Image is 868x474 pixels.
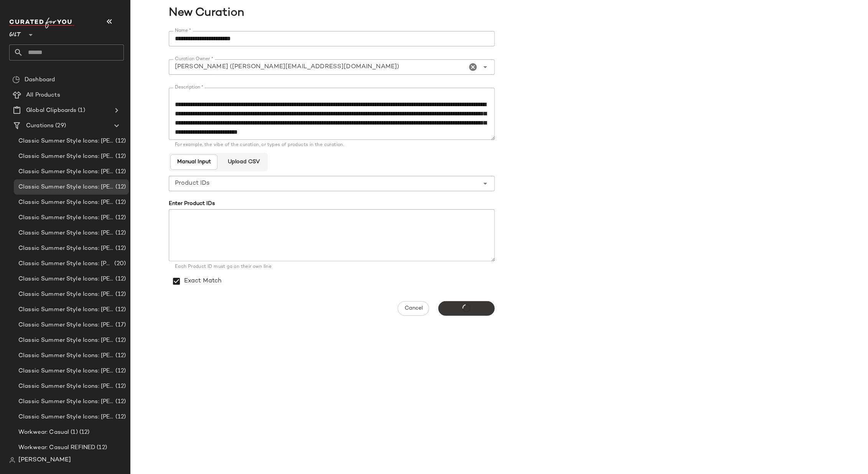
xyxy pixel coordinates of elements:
[26,106,76,115] span: Global Clipboards
[114,167,126,176] span: (12)
[18,321,114,330] span: Classic Summer Style Icons: [PERSON_NAME] REFINED (Mixed Colors)
[114,213,126,222] span: (12)
[114,305,126,314] span: (12)
[175,143,489,148] div: For example, the vibe of the curation, or types of products in the curation.
[18,229,114,238] span: Classic Summer Style Icons: [PERSON_NAME] (3)
[170,154,217,170] button: Manual Input
[114,351,126,360] span: (12)
[175,179,210,188] span: Product IDs
[227,159,260,165] span: Upload CSV
[113,259,126,268] span: (20)
[114,367,126,376] span: (12)
[18,428,78,437] span: Workwear: Casual (1)
[404,305,423,312] span: Cancel
[114,183,126,192] span: (12)
[18,198,114,207] span: Classic Summer Style Icons: [PERSON_NAME] (1)
[18,152,114,161] span: Classic Summer Style Icons: [PERSON_NAME] (2)
[114,290,126,299] span: (12)
[18,336,114,345] span: Classic Summer Style Icons: [PERSON_NAME] REFINED (Pink)
[114,382,126,391] span: (12)
[114,244,126,253] span: (12)
[18,244,114,253] span: Classic Summer Style Icons: [PERSON_NAME] (4)
[114,229,126,238] span: (12)
[114,152,126,161] span: (12)
[114,336,126,345] span: (12)
[18,213,114,222] span: Classic Summer Style Icons: [PERSON_NAME] (2)
[12,76,20,84] img: svg%3e
[25,75,55,84] span: Dashboard
[18,137,114,146] span: Classic Summer Style Icons: [PERSON_NAME] (1)
[481,62,490,72] i: Open
[18,183,114,192] span: Classic Summer Style Icons: [PERSON_NAME] REFINED
[169,200,495,208] div: Enter Product IDs
[114,321,126,330] span: (17)
[114,198,126,207] span: (12)
[18,382,114,391] span: Classic Summer Style Icons: [PERSON_NAME] (3)
[18,259,113,268] span: Classic Summer Style Icons: [PERSON_NAME] (5)
[18,305,114,314] span: Classic Summer Style Icons: [PERSON_NAME] REFINED (Blue)
[18,456,71,465] span: [PERSON_NAME]
[114,137,126,146] span: (12)
[9,26,21,40] span: Gilt
[175,264,489,271] div: Each Product ID must go on their own line
[114,275,126,284] span: (12)
[26,91,60,100] span: All Products
[114,413,126,422] span: (12)
[469,62,478,72] i: Clear Curation Owner *
[18,351,114,360] span: Classic Summer Style Icons: [PERSON_NAME] (1)
[18,367,114,376] span: Classic Summer Style Icons: [PERSON_NAME] (2)
[9,457,15,463] img: svg%3e
[177,159,211,165] span: Manual Input
[76,106,85,115] span: (1)
[130,5,863,22] span: New Curation
[184,271,222,292] label: Exact Match
[398,301,429,316] button: Cancel
[18,397,114,406] span: Classic Summer Style Icons: [PERSON_NAME] Women (1)
[9,18,74,28] img: cfy_white_logo.C9jOOHJF.svg
[18,275,114,284] span: Classic Summer Style Icons: [PERSON_NAME] (6)
[26,121,54,130] span: Curations
[18,167,114,176] span: Classic Summer Style Icons: [PERSON_NAME]
[114,397,126,406] span: (12)
[54,121,66,130] span: (29)
[18,290,114,299] span: Classic Summer Style Icons: [PERSON_NAME] (7)
[221,154,266,170] button: Upload CSV
[18,413,114,422] span: Classic Summer Style Icons: [PERSON_NAME] Women (2)
[18,443,95,452] span: Workwear: Casual REFINED
[78,428,90,437] span: (12)
[95,443,107,452] span: (12)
